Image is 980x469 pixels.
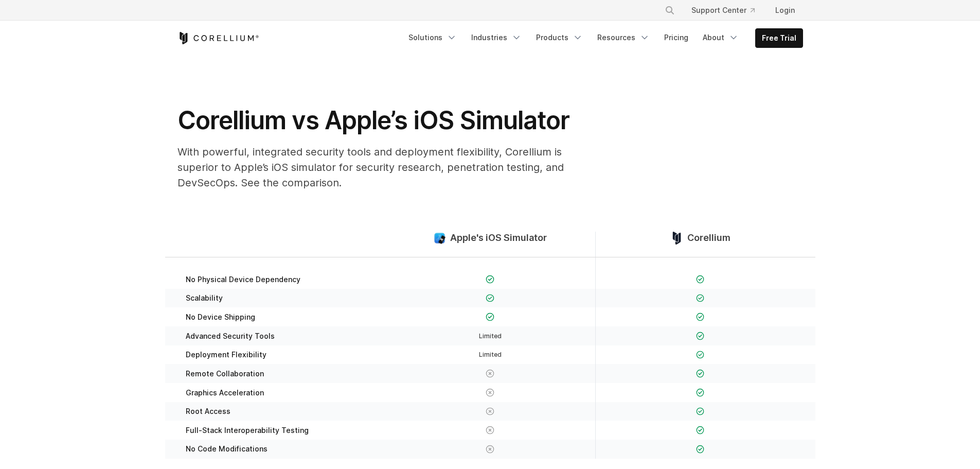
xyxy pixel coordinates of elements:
p: With powerful, integrated security tools and deployment flexibility, Corellium is superior to App... [177,144,589,190]
span: Scalability [186,293,223,303]
span: No Physical Device Dependency [186,275,300,284]
img: Checkmark [696,388,705,397]
img: X [486,369,494,378]
img: Checkmark [696,332,705,340]
div: Navigation Menu [652,1,803,20]
img: Checkmark [486,275,494,284]
img: Checkmark [696,369,705,378]
a: Support Center [683,1,763,20]
span: Graphics Acceleration [186,388,264,397]
button: Search [661,1,679,20]
span: No Code Modifications [186,444,268,454]
img: Checkmark [696,445,705,454]
img: X [486,388,494,397]
span: Deployment Flexibility [186,350,266,359]
a: Resources [591,28,656,47]
a: Solutions [402,28,463,47]
h1: Corellium vs Apple’s iOS Simulator [177,105,589,136]
span: Root Access [186,407,230,416]
img: X [486,426,494,435]
a: Industries [465,28,528,47]
img: Checkmark [696,351,705,359]
img: Checkmark [696,407,705,416]
img: Checkmark [696,312,705,321]
span: Apple's iOS Simulator [450,232,547,244]
span: Full-Stack Interoperability Testing [186,426,309,435]
span: Limited [479,351,502,358]
a: Corellium Home [177,32,259,44]
span: Limited [479,332,502,340]
a: Products [530,28,589,47]
img: compare_ios-simulator--large [433,232,446,245]
span: No Device Shipping [186,312,255,322]
a: Pricing [658,28,694,47]
img: Checkmark [696,426,705,435]
div: Navigation Menu [402,28,803,48]
img: Checkmark [486,312,494,321]
span: Remote Collaboration [186,369,264,378]
img: Checkmark [696,294,705,303]
a: Free Trial [756,29,803,47]
img: X [486,407,494,416]
a: About [697,28,745,47]
img: Checkmark [486,294,494,303]
a: Login [767,1,803,20]
span: Corellium [687,232,730,244]
img: Checkmark [696,275,705,284]
img: X [486,445,494,454]
span: Advanced Security Tools [186,332,275,341]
